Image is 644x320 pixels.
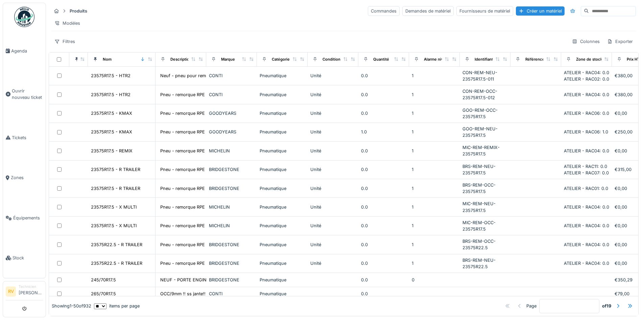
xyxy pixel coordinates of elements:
[462,182,508,195] div: BRS-REM-OCC-23575R17.5
[51,37,78,46] div: Filtres
[11,174,43,181] span: Zones
[462,257,508,270] div: BRS-REM-NEU-23575R22.5
[310,129,356,135] div: Unité
[91,277,116,283] div: 245/70R17.5
[160,166,205,173] div: Pneu - remorque RPE
[13,255,43,261] span: Stock
[3,238,46,278] a: Stock
[564,164,607,169] span: ATELIER - RAC11: 0.0
[525,57,570,62] div: Référence constructeur
[526,303,536,310] div: Page
[209,277,254,283] div: BRIDGESTONE
[462,163,508,176] div: BRS-REM-NEU-23575R17.5
[462,238,508,251] div: BRS-REM-OCC-23575R22.5
[412,148,457,154] div: 1
[91,260,142,266] div: 23575R22.5 - R TRAILER
[516,6,565,16] div: Créer un matériel
[412,91,457,98] div: 1
[103,57,112,62] div: Nom
[14,7,34,27] img: Badge_color-CXgf-gQk.svg
[564,148,609,153] span: ATELIER - RAC04: 0.0
[12,88,43,101] span: Ouvrir nouveau ticket
[209,166,254,173] div: BRIDGESTONE
[564,170,609,175] span: ATELIER - RAC07: 0.0
[412,241,457,248] div: 1
[6,284,43,300] a: RV Technicien[PERSON_NAME]
[368,6,400,16] div: Commandes
[209,129,254,135] div: GOODYEARS
[462,144,508,157] div: MIC-REM-REMIX-23575R17.5
[209,204,254,210] div: MICHELIN
[19,284,43,289] div: Technicien
[412,260,457,266] div: 1
[260,204,305,210] div: Pneumatique
[91,148,133,154] div: 23575R17.5 - REMIX
[12,134,43,141] span: Tickets
[310,72,356,79] div: Unité
[361,148,406,154] div: 0.0
[462,69,508,82] div: CON-REM-NEU-23575R17.5-011
[91,72,130,79] div: 23575R17.5 - HTR2
[310,241,356,248] div: Unité
[260,91,305,98] div: Pneumatique
[13,215,43,221] span: Équipements
[564,70,609,75] span: ATELIER - RAC04: 0.0
[412,277,457,283] div: 0
[564,77,609,82] span: ATELIER - RAC02: 0.0
[67,8,90,14] strong: Produits
[209,241,254,248] div: BRIDGESTONE
[424,57,458,62] div: Alarme niveau bas
[260,277,305,283] div: Pneumatique
[310,166,356,173] div: Unité
[564,129,608,134] span: ATELIER - RAC06: 1.0
[462,219,508,232] div: MIC-REM-OCC-23575R17.5
[160,72,228,79] div: Neuf - pneu pour remorque RPE
[564,223,609,228] span: ATELIER - RAC04: 0.0
[3,31,46,71] a: Agenda
[3,198,46,238] a: Équipements
[402,6,454,16] div: Demandes de matériel
[209,72,254,79] div: CONTI
[564,242,609,247] span: ATELIER - RAC04: 0.0
[209,291,254,297] div: CONTI
[260,291,305,297] div: Pneumatique
[361,166,406,173] div: 0.0
[361,241,406,248] div: 0.0
[160,277,207,283] div: NEUF - PORTE ENGIN
[160,222,205,229] div: Pneu - remorque RPE
[6,286,16,297] li: RV
[91,129,132,135] div: 23575R17.5 - KMAX
[361,260,406,266] div: 0.0
[373,57,389,62] div: Quantité
[604,37,636,46] div: Exporter
[456,6,513,16] div: Fournisseurs de matériel
[170,57,192,62] div: Description
[3,158,46,198] a: Zones
[160,110,205,116] div: Pneu - remorque RPE
[361,204,406,210] div: 0.0
[209,148,254,154] div: MICHELIN
[361,91,406,98] div: 0.0
[221,57,235,62] div: Marque
[260,148,305,154] div: Pneumatique
[272,57,290,62] div: Catégorie
[260,110,305,116] div: Pneumatique
[475,57,507,62] div: Identifiant interne
[260,241,305,248] div: Pneumatique
[91,291,116,297] div: 265/70R17.5
[361,185,406,192] div: 0.0
[11,48,43,54] span: Agenda
[564,186,608,191] span: ATELIER - RAC01: 0.0
[569,37,603,46] div: Colonnes
[310,204,356,210] div: Unité
[160,204,205,210] div: Pneu - remorque RPE
[576,57,609,62] div: Zone de stockage
[310,148,356,154] div: Unité
[260,72,305,79] div: Pneumatique
[3,118,46,158] a: Tickets
[51,18,83,28] div: Modèles
[160,129,205,135] div: Pneu - remorque RPE
[260,129,305,135] div: Pneumatique
[323,57,355,62] div: Conditionnement
[310,222,356,229] div: Unité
